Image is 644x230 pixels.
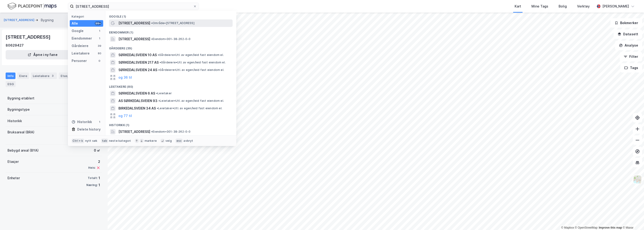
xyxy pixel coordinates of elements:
span: Eiendom • 301-38-262-0-0 [151,37,191,41]
div: Eiendommer (1) [105,27,236,35]
div: Bruksareal (BRA) [7,129,34,135]
div: Ctrl + k [72,139,84,143]
input: Søk på adresse, matrikkel, gårdeiere, leietakere eller personer [74,3,193,10]
div: Leietakere [72,51,90,56]
div: Bygningstype [7,107,30,112]
span: Gårdeiere • Utl. av egen/leid fast eiendom el. [158,68,224,72]
div: ESG [6,81,16,87]
div: 1 [99,175,100,181]
div: Gårdeiere (39) [105,43,236,51]
div: nytt søk [85,139,98,143]
button: Analyse [615,41,642,50]
span: BIRKEDALSVEIEN 34 AS [118,106,156,111]
div: Bolig [559,4,567,9]
div: Info [6,73,15,79]
span: SØRKEDALSVEIEN 10 AS [118,52,157,58]
div: Historikk [72,119,92,125]
div: Gårdeiere [72,43,88,49]
div: Kategori [72,15,103,18]
div: 80 [98,51,101,55]
span: • [151,21,153,25]
div: [STREET_ADDRESS] [6,33,51,41]
span: • [160,61,161,64]
img: logo.f888ab2527a4732fd821a326f86c7f29.svg [7,2,57,10]
button: Datasett [614,29,642,39]
div: 39 [98,44,101,48]
a: Improve this map [599,226,622,229]
div: Næring: [86,183,98,187]
span: Leietaker [156,91,172,95]
div: Historikk (1) [105,120,236,128]
div: Alle [72,21,78,26]
div: 80629427 [6,43,24,48]
span: SØRKEDALSVEIEN 24 AS [118,67,157,73]
div: 0 [98,59,101,63]
div: markere [145,139,157,143]
div: tab [101,139,108,143]
span: • [158,68,160,72]
div: 99+ [95,22,101,25]
div: 1 [98,120,101,124]
div: neste kategori [109,139,131,143]
button: [STREET_ADDRESS] [4,18,35,22]
span: • [156,91,157,95]
div: Delete history [77,127,101,132]
div: 0 ㎡ [94,148,100,153]
iframe: Chat Widget [621,208,644,230]
button: Åpne i ny fane [6,50,80,59]
div: Kart [515,4,521,9]
div: [PERSON_NAME] [602,4,629,9]
div: 3 [50,73,55,78]
button: Filter [620,52,642,61]
a: OpenStreetMap [575,226,598,229]
div: Personer [72,58,87,64]
span: [STREET_ADDRESS] [118,36,150,42]
span: • [151,37,153,41]
div: Historikk [7,118,22,124]
div: Enheter [7,175,20,181]
span: Eiendom • 301-38-262-0-0 [151,130,191,134]
div: 1 [98,29,101,33]
span: AS SØRKEDALSVEIEN 93 [118,98,157,104]
div: 1 [99,182,100,188]
div: Bygning etablert [7,95,34,101]
span: Gårdeiere • Utl. av egen/leid fast eiendom el. [160,61,226,64]
div: Google (1) [105,11,236,19]
div: Kontrollprogram for chat [621,208,644,230]
div: Bygning [41,17,54,23]
button: og 36 til [118,75,132,80]
span: SØRKEDALSVEIEN 6 AS [118,91,155,96]
div: velg [165,139,172,143]
span: SØRKEDALSVEIEN 217 AS [118,60,159,65]
div: Verktøy [577,4,590,9]
div: esc [176,139,183,143]
div: Google [72,28,84,34]
div: Heis: [88,166,95,170]
a: Mapbox [561,226,574,229]
span: [STREET_ADDRESS] [118,20,150,26]
div: Eiere [17,73,29,79]
div: 1 [98,37,101,40]
button: Tags [620,63,642,73]
div: Eiendommer [72,36,92,41]
button: Bokmerker [611,18,642,28]
span: • [157,106,158,110]
div: Etasjer og enheter [61,74,89,78]
div: Mine Tags [531,4,548,9]
div: avbryt [183,139,193,143]
div: Etasjer [7,159,19,164]
span: Område • [STREET_ADDRESS] [151,21,194,25]
span: Leietaker • Utl. av egen/leid fast eiendom el. [158,99,224,103]
div: Leietakere [31,73,57,79]
span: Gårdeiere • Utl. av egen/leid fast eiendom el. [158,53,224,57]
span: [STREET_ADDRESS] [118,129,150,135]
span: • [151,130,153,133]
div: Bebygd areal (BYA) [7,148,39,153]
button: og 77 til [118,113,132,119]
img: Z [633,175,642,184]
span: • [158,99,160,102]
div: Leietakere (80) [105,81,236,90]
div: 2 [88,159,100,164]
div: Totalt: [88,176,98,180]
span: • [158,53,159,57]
